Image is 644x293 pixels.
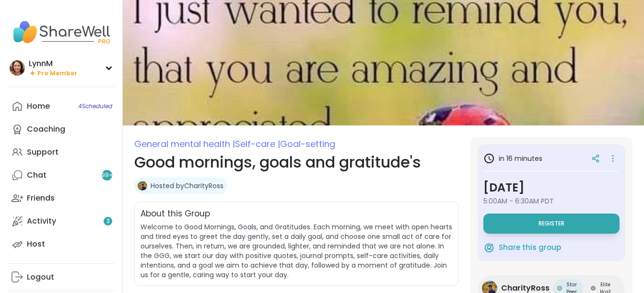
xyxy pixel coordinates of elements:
[483,242,495,253] img: ShareWell Logomark
[101,171,113,180] span: 99 +
[78,102,112,110] span: 4 Scheduled
[8,118,115,141] a: Coaching
[280,138,335,150] span: Goal-setting
[235,138,280,150] span: Self-care |
[27,216,56,226] div: Activity
[8,95,115,118] a: Home4Scheduled
[8,233,115,256] a: Host
[499,242,561,253] span: Share this group
[483,153,542,164] h3: in 16 minutes
[27,124,65,135] div: Coaching
[591,286,596,291] img: Elite Host
[8,266,115,289] a: Logout
[10,60,25,76] img: LynnM
[29,58,77,69] div: LynnM
[8,15,115,49] img: ShareWell Nav Logo
[483,214,620,234] button: Register
[27,170,47,180] div: Chat
[8,164,115,187] a: Chat99+
[539,220,564,227] span: Register
[141,208,210,220] h2: About this Group
[138,181,147,191] img: CharityRoss
[37,69,77,78] span: Pro Member
[8,141,115,164] a: Support
[134,151,459,174] h1: Good mornings, goals and gratitude's
[27,101,50,112] div: Home
[141,222,452,280] span: Welcome to Good Mornings, Goals, and Gratitudes. Each morning, we meet with open hearts and tired...
[8,210,115,233] a: Activity3
[27,272,54,282] div: Logout
[483,196,620,206] span: 5:00AM - 6:30AM PDT
[557,286,562,291] img: Star Peer
[8,187,115,210] a: Friends
[27,239,45,249] div: Host
[106,217,110,225] span: 3
[483,179,620,196] h3: [DATE]
[27,193,55,203] div: Friends
[151,181,223,191] a: Hosted byCharityRoss
[134,138,235,150] span: General mental health |
[483,237,561,258] button: Share this group
[27,147,59,158] div: Support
